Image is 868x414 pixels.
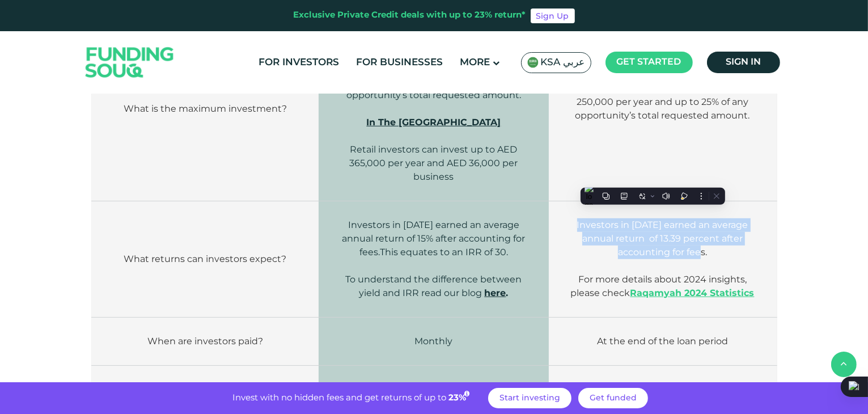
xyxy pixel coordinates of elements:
span: When are investors paid? [147,336,263,347]
span: More [460,58,490,67]
span: Get started [617,58,681,66]
a: Raqamyah 2024 Statistics [630,288,755,298]
span: KSA عربي [541,56,585,69]
a: Sign in [707,52,780,73]
span: Get funded [590,394,637,402]
span: Investors in [DATE] earned an average annual return of 13.39 percent after accounting for fees. F... [571,219,755,298]
a: For Investors [256,53,342,72]
div: Exclusive Private Credit deals with up to 23% return* [294,9,526,22]
span: Invest with no hidden fees and get returns of up to [232,394,446,402]
a: For Businesses [354,53,446,72]
span: At the end of the loan period [597,336,728,347]
span: Retail investors can invest up to AED 365,000 per year and AED 36,000 per business [349,117,518,182]
span: Start investing [499,394,560,402]
a: Sign Up [531,9,575,23]
img: SA Flag [527,57,539,68]
span: Retail investors can invest up to SAR 250,000 per year and up to 25% of any opportunity’s total r... [575,83,750,121]
span: What returns can investors expect? [124,254,286,264]
img: Logo [74,34,185,91]
strong: In The [GEOGRAPHIC_DATA] [366,117,501,128]
i: 23% IRR (expected) ~ 15% Net yield (expected) [464,391,469,397]
a: Start investing [488,388,571,408]
span: 23% [448,394,471,402]
span: Monthly [414,336,452,347]
a: here [484,288,506,298]
span: What is the maximum investment? [124,103,287,114]
span: To understand the difference between yield and IRR read our blog [345,274,522,298]
strong: . [484,288,508,298]
button: back [831,352,857,377]
span: Investors in [DATE] earned an average annual return of 15% after accounting for fees.This equates... [342,219,525,257]
a: Get funded [578,388,648,408]
span: Sign in [726,58,761,66]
